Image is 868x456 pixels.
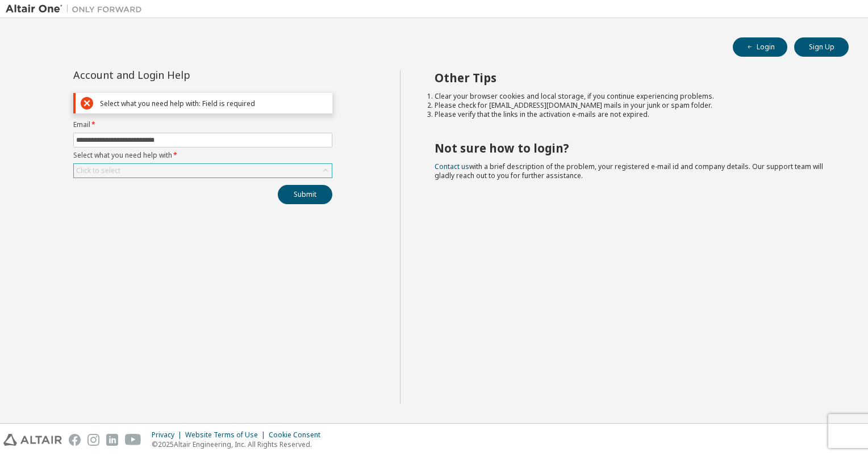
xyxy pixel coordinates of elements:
[100,99,327,108] div: Select what you need help with: Field is required
[435,141,829,155] h2: Not sure how to login?
[152,430,185,440] div: Privacy
[125,434,141,446] img: youtube.svg
[794,37,849,57] button: Sign Up
[278,185,332,204] button: Submit
[733,37,787,57] button: Login
[73,70,281,79] div: Account and Login Help
[87,434,99,446] img: instagram.svg
[435,70,829,85] h2: Other Tips
[74,164,332,178] div: Click to select
[435,101,829,110] li: Please check for [EMAIL_ADDRESS][DOMAIN_NAME] mails in your junk or spam folder.
[69,434,81,446] img: facebook.svg
[73,120,332,129] label: Email
[185,430,269,440] div: Website Terms of Use
[73,151,332,160] label: Select what you need help with
[6,3,148,15] img: Altair One
[3,434,62,446] img: altair_logo.svg
[76,166,120,175] div: Click to select
[269,430,327,440] div: Cookie Consent
[435,162,823,180] span: with a brief description of the problem, your registered e-mail id and company details. Our suppo...
[435,110,829,119] li: Please verify that the links in the activation e-mails are not expired.
[152,440,327,449] p: © 2025 Altair Engineering, Inc. All Rights Reserved.
[106,434,118,446] img: linkedin.svg
[435,92,829,101] li: Clear your browser cookies and local storage, if you continue experiencing problems.
[435,162,469,171] a: Contact us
